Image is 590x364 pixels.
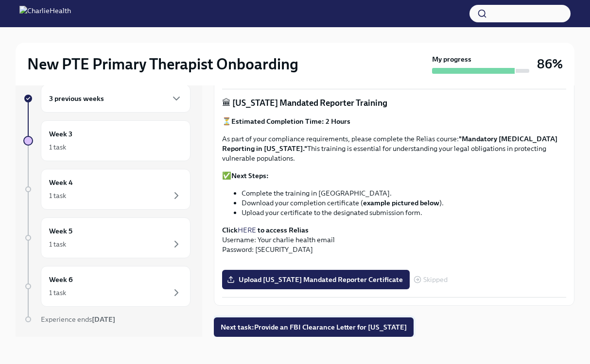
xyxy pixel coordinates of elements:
h3: 86% [537,55,563,73]
li: Download your completion certificate ( ). [242,198,566,208]
span: Experience ends [41,315,115,324]
strong: to access Relias [258,226,309,234]
a: Week 51 task [23,217,191,258]
div: 1 task [49,142,66,152]
h6: 3 previous weeks [49,93,104,104]
a: HERE [238,226,256,234]
strong: Estimated Completion Time: 2 Hours [231,117,350,126]
h6: Week 3 [49,129,72,139]
p: Username: Your charlie health email Password: [SECURITY_DATA] [222,225,566,254]
strong: [DATE] [92,315,115,324]
h6: Week 5 [49,226,72,236]
a: Week 31 task [23,120,191,161]
label: Upload [US_STATE] Mandated Reporter Certificate [222,270,410,289]
div: 1 task [49,239,66,249]
a: Week 61 task [23,266,191,307]
p: As part of your compliance requirements, please complete the Relias course: This training is esse... [222,134,566,163]
span: Upload [US_STATE] Mandated Reporter Certificate [229,275,403,284]
div: 1 task [49,191,66,200]
p: ✅ [222,171,566,181]
strong: My progress [432,54,471,64]
img: CharlieHealth [19,6,71,21]
p: ⏳ [222,116,566,126]
button: Next task:Provide an FBI Clearance Letter for [US_STATE] [214,317,414,337]
strong: Next Steps: [231,171,269,180]
li: Complete the training in [GEOGRAPHIC_DATA]. [242,188,566,198]
a: Week 41 task [23,169,191,210]
h2: New PTE Primary Therapist Onboarding [27,54,298,74]
div: 1 task [49,288,66,298]
strong: example pictured below [363,199,439,207]
li: Upload your certificate to the designated submission form. [242,208,566,217]
span: Next task : Provide an FBI Clearance Letter for [US_STATE] [221,322,407,332]
span: Skipped [423,276,448,283]
h6: Week 6 [49,274,73,285]
p: 🏛 [US_STATE] Mandated Reporter Training [222,97,566,109]
div: 3 previous weeks [41,84,191,113]
h6: Week 4 [49,177,73,188]
strong: Click [222,226,238,234]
